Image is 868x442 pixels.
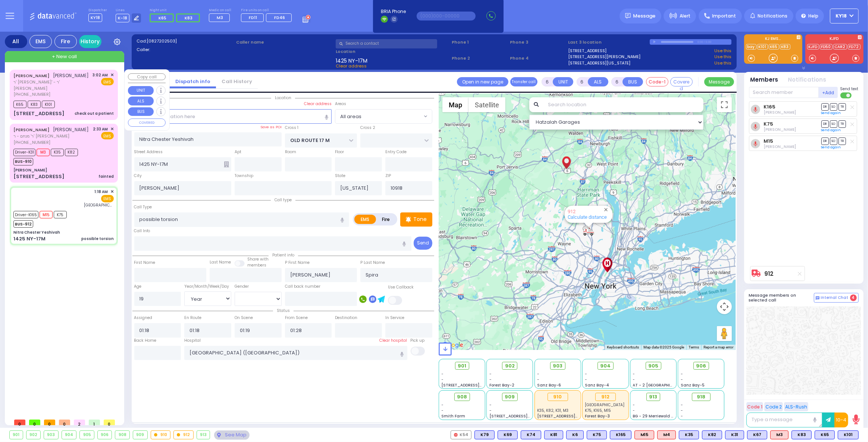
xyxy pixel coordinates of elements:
[210,259,231,265] label: Last Name
[40,211,53,218] span: M15
[28,101,41,108] span: K83
[417,12,476,20] input: (000)000-00000
[224,161,229,167] span: Other building occupants
[411,338,425,344] label: Pick up
[568,54,640,60] a: [STREET_ADDRESS][PERSON_NAME]
[679,430,699,439] div: BLS
[537,371,539,377] span: -
[29,35,52,48] div: EMS
[128,119,166,127] button: COVERED
[336,63,367,69] span: Clear address
[360,260,385,266] label: P Last Name
[633,377,635,382] span: -
[13,101,26,108] span: K65
[335,173,345,179] label: State
[821,145,841,149] a: Send again
[747,430,767,439] div: BLS
[830,103,837,110] span: SO
[388,284,414,290] label: Use Callback
[134,149,163,155] label: Street Address
[696,362,706,370] span: 906
[376,215,397,224] label: Fire
[602,206,610,213] button: Close
[510,39,565,45] span: Phone 3
[821,138,829,145] span: DR
[53,126,89,133] span: [PERSON_NAME]
[744,37,802,42] label: KJ EMS...
[633,382,688,388] span: AT - 2 [GEOGRAPHIC_DATA]
[568,60,630,66] a: [STREET_ADDRESS][US_STATE]
[788,76,827,84] button: Notifications
[458,362,466,370] span: 901
[137,47,234,53] label: Caller:
[749,293,814,303] h5: Message members on selected call
[247,262,266,268] span: members
[115,431,129,439] div: 908
[850,294,857,301] span: 4
[808,13,818,19] span: Help
[821,128,841,132] a: Send again
[304,101,332,107] label: Clear address
[553,362,563,370] span: 903
[13,230,60,235] div: Nitra Chester Yeshivah
[285,284,320,290] label: Call back number
[670,77,693,86] button: Covered
[274,15,285,20] span: FD46
[354,215,376,224] label: EMS
[44,420,55,425] span: 0
[134,228,150,234] label: Call Info
[600,362,611,370] span: 904
[269,252,298,258] span: Patient info
[74,420,85,425] span: 2
[769,44,779,50] a: K65
[110,126,114,132] span: ✕
[104,420,115,425] span: 0
[821,295,849,300] span: Internal Chat
[834,413,848,427] button: 10-4
[235,315,253,321] label: On Scene
[821,111,841,115] a: Send again
[610,430,632,439] div: K165
[633,12,656,20] span: Message
[134,109,332,123] input: Search location here
[839,120,846,127] span: TR
[505,393,515,401] span: 909
[89,420,100,425] span: 1
[714,54,731,60] a: Use this
[792,430,812,439] div: BLS
[110,72,114,78] span: ✕
[457,393,467,401] span: 908
[489,371,492,377] span: -
[833,44,847,50] a: CAR2
[749,87,819,98] input: Search member
[442,371,444,377] span: -
[634,430,654,439] div: M15
[623,77,643,86] button: BUS
[184,346,407,360] input: Search hospital
[714,48,731,54] a: Use this
[585,408,611,413] span: K75, K165, M15
[451,430,471,439] div: K54
[702,430,722,439] div: BLS
[543,97,704,112] input: Search location
[59,420,70,425] span: 0
[746,44,756,50] a: bay
[840,86,859,92] span: Send text
[54,211,67,218] span: K75
[13,127,50,133] a: [PERSON_NAME]
[489,408,492,413] span: -
[585,413,610,419] span: Forest Bay-3
[335,149,344,155] label: Floor
[80,431,94,439] div: 905
[548,393,568,401] div: 910
[807,44,819,50] a: KJFD
[457,77,508,86] a: Open in new page
[51,149,64,156] span: K35
[81,236,114,241] div: possible torsion
[537,413,608,419] span: [STREET_ADDRESS][PERSON_NAME]
[633,402,635,408] span: -
[52,53,77,60] span: + New call
[839,138,846,145] span: TR
[209,8,232,13] label: Medic on call
[441,340,465,350] a: Open this area in Google Maps (opens a new window)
